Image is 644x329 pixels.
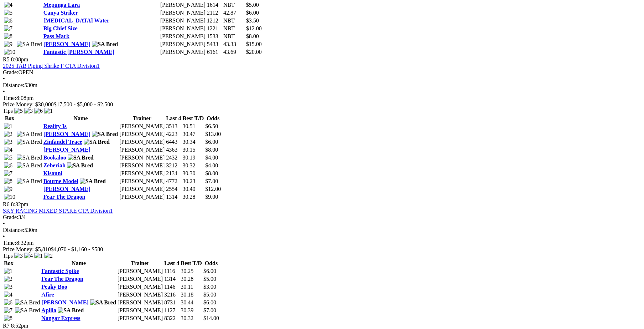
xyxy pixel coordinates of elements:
[44,108,53,114] img: 1
[43,41,90,47] a: [PERSON_NAME]
[43,17,109,24] a: [MEDICAL_DATA] Water
[4,123,12,130] img: 1
[14,108,23,114] img: 5
[11,56,28,62] span: 8:08pm
[43,139,82,145] a: Zinfandel Trace
[117,307,163,314] td: [PERSON_NAME]
[205,155,218,161] span: $4.00
[182,115,204,122] th: Best T/D
[41,268,79,274] a: Fantastic Spike
[67,162,93,169] img: SA Bred
[164,260,180,267] th: Last 4
[43,123,67,129] a: Reality Is
[203,315,219,321] span: $14.00
[207,17,222,24] td: 1212
[3,221,5,227] span: •
[182,154,204,161] td: 30.19
[205,194,218,200] span: $9.00
[205,147,218,153] span: $8.00
[166,146,181,153] td: 4363
[24,108,33,114] img: 3
[3,82,24,88] span: Distance:
[246,25,262,31] span: $12.00
[5,115,15,121] span: Box
[4,260,14,266] span: Box
[4,49,15,55] img: 10
[3,95,641,101] div: 8:08pm
[166,178,181,185] td: 4772
[182,123,204,130] td: 30.51
[4,315,12,322] img: 8
[90,299,116,306] img: SA Bred
[17,178,42,184] img: SA Bred
[92,41,118,47] img: SA Bred
[119,193,165,201] td: [PERSON_NAME]
[3,240,641,246] div: 8:32pm
[4,131,12,137] img: 2
[180,291,202,298] td: 30.18
[182,170,204,177] td: 30.30
[34,253,43,259] img: 1
[180,268,202,275] td: 30.25
[166,123,181,130] td: 3513
[182,138,204,146] td: 30.34
[3,101,641,108] div: Prize Money: $30,000
[117,299,163,306] td: [PERSON_NAME]
[207,9,222,16] td: 2112
[41,260,116,267] th: Name
[3,227,24,233] span: Distance:
[80,178,106,184] img: SA Bred
[182,131,204,138] td: 30.47
[3,253,13,259] span: Tips
[203,307,216,313] span: $7.00
[51,246,103,252] span: $4,070 - $1,160 - $580
[11,323,28,329] span: 8:52pm
[4,170,12,177] img: 7
[4,162,12,169] img: 6
[4,307,12,314] img: 7
[3,233,5,239] span: •
[17,155,42,161] img: SA Bred
[3,227,641,233] div: 530m
[246,49,262,55] span: $20.00
[17,139,42,145] img: SA Bred
[166,131,181,138] td: 4223
[166,186,181,193] td: 2554
[160,33,206,40] td: [PERSON_NAME]
[164,275,180,283] td: 1314
[223,25,245,32] td: NBT
[166,170,181,177] td: 2134
[205,178,218,184] span: $7.00
[43,178,78,184] a: Bourne Model
[92,131,118,137] img: SA Bred
[205,186,221,192] span: $12.00
[180,315,202,322] td: 30.32
[3,214,19,220] span: Grade:
[119,154,165,161] td: [PERSON_NAME]
[3,323,10,329] span: R7
[41,307,56,313] a: Apilla
[246,2,259,8] span: $5.00
[4,2,12,8] img: 4
[15,299,40,306] img: SA Bred
[205,115,221,122] th: Odds
[160,49,206,56] td: [PERSON_NAME]
[4,147,12,153] img: 4
[166,115,181,122] th: Last 4
[205,170,218,176] span: $8.00
[119,170,165,177] td: [PERSON_NAME]
[4,268,12,274] img: 1
[203,268,216,274] span: $6.00
[3,108,13,114] span: Tips
[3,246,641,253] div: Prize Money: $5,810
[41,292,54,298] a: Afire
[3,82,641,88] div: 530m
[182,162,204,169] td: 30.32
[182,186,204,193] td: 30.40
[160,25,206,32] td: [PERSON_NAME]
[205,123,218,129] span: $6.50
[180,275,202,283] td: 30.28
[4,194,15,200] img: 10
[4,299,12,306] img: 6
[4,17,12,24] img: 6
